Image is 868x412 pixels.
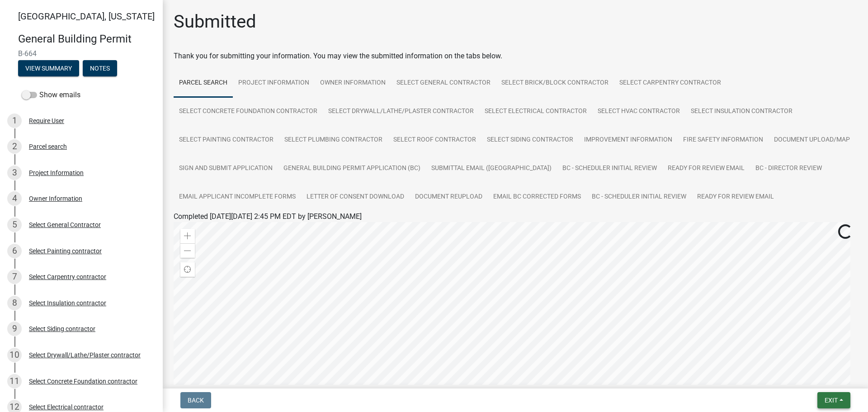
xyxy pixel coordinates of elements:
div: Select Drywall/Lathe/Plaster contractor [29,352,141,358]
div: 3 [7,166,22,180]
a: Email BC Corrected Forms [488,183,586,212]
div: Select Concrete Foundation contractor [29,378,137,384]
div: Zoom in [180,229,195,243]
a: Sign and Submit Application [174,154,278,183]
span: Exit [825,397,838,404]
a: Select Painting contractor [174,126,279,155]
h1: Submitted [174,11,256,33]
a: BC - Scheduler Initial Review [586,183,692,212]
div: 1 [7,114,22,128]
div: Find my location [180,262,195,277]
div: 6 [7,244,22,258]
div: Select Insulation contractor [29,300,106,306]
label: Show emails [22,90,80,100]
div: Select General Contractor [29,222,101,228]
a: Ready for Review Email [692,183,779,212]
a: Fire Safety Information [678,126,769,155]
a: Document Upload/Map [769,126,855,155]
a: Select Plumbing contractor [279,126,388,155]
a: Letter of Consent Download [301,183,410,212]
a: General Building Permit Application (BC) [278,154,426,183]
a: Submittal Email ([GEOGRAPHIC_DATA]) [426,154,557,183]
a: Select Drywall/Lathe/Plaster contractor [323,97,479,126]
button: Exit [817,392,850,408]
div: 4 [7,191,22,206]
div: Select Electrical contractor [29,404,104,410]
a: Select General Contractor [391,69,496,98]
span: Completed [DATE][DATE] 2:45 PM EDT by [PERSON_NAME] [174,212,362,221]
a: Select Siding contractor [481,126,579,155]
a: Document Reupload [410,183,488,212]
div: 8 [7,296,22,310]
a: Email Applicant Incomplete Forms [174,183,301,212]
a: BC - Scheduler Initial Review [557,154,662,183]
div: Parcel search [29,143,67,150]
a: Owner Information [315,69,391,98]
div: Select Carpentry contractor [29,274,106,280]
div: 11 [7,374,22,388]
a: Select HVAC Contractor [592,97,685,126]
div: Select Siding contractor [29,326,95,332]
div: Select Painting contractor [29,248,102,254]
wm-modal-confirm: Summary [18,65,79,72]
a: Improvement Information [579,126,678,155]
a: Parcel search [174,69,233,98]
div: 9 [7,322,22,336]
a: Ready for Review Email [662,154,750,183]
a: Select Carpentry contractor [614,69,726,98]
span: Back [188,397,204,404]
div: 5 [7,218,22,232]
div: 7 [7,270,22,284]
a: Select Brick/Block Contractor [496,69,614,98]
div: Require User [29,118,64,124]
a: BC - Director Review [750,154,827,183]
button: Back [180,392,211,408]
div: 10 [7,348,22,362]
a: Project Information [233,69,315,98]
div: Thank you for submitting your information. You may view the submitted information on the tabs below. [174,51,857,62]
a: Select Insulation contractor [685,97,798,126]
span: [GEOGRAPHIC_DATA], [US_STATE] [18,11,155,22]
div: Project Information [29,170,84,176]
a: Select Concrete Foundation contractor [174,97,323,126]
div: Zoom out [180,243,195,258]
wm-modal-confirm: Notes [83,65,117,72]
button: Notes [83,60,117,76]
span: B-664 [18,49,145,58]
h4: General Building Permit [18,33,156,46]
div: Owner Information [29,195,82,202]
button: View Summary [18,60,79,76]
a: Select Electrical contractor [479,97,592,126]
div: 2 [7,139,22,154]
a: Select Roof contractor [388,126,481,155]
